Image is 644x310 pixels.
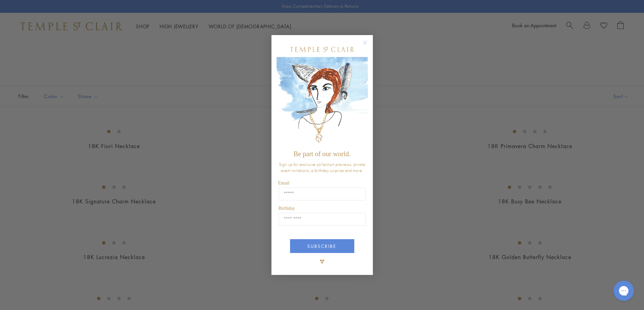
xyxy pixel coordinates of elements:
button: SUBSCRIBE [290,239,354,253]
img: c4a9eb12-d91a-4d4a-8ee0-386386f4f338.jpeg [277,57,368,147]
span: Be part of our world. [293,150,350,158]
span: Email [278,180,289,186]
input: Email [279,188,366,200]
span: Sign up for exclusive collection previews, private event invitations, a birthday surprise and more. [279,161,365,173]
span: Birthday [279,206,295,211]
button: Close dialog [364,42,373,50]
img: Temple St. Clair [290,47,354,52]
iframe: Gorgias live chat messenger [610,278,637,303]
img: TSC [315,255,329,268]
